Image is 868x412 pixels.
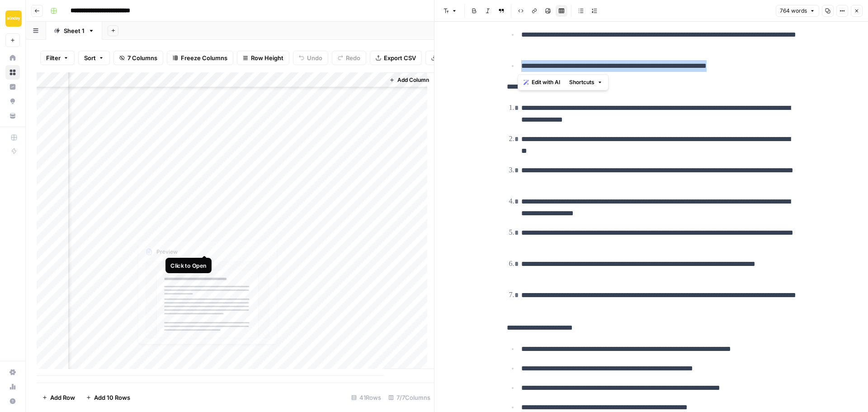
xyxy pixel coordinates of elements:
[46,22,102,40] a: Sheet 1
[5,379,20,394] a: Usage
[384,53,416,62] span: Export CSV
[5,51,20,65] a: Home
[5,80,20,94] a: Insights
[5,10,22,27] img: Sunday Lawn Care Logo
[251,53,283,62] span: Row Height
[237,51,289,65] button: Row Height
[5,94,20,109] a: Opportunities
[78,51,110,65] button: Sort
[566,76,606,88] button: Shortcuts
[293,51,328,65] button: Undo
[397,76,429,84] span: Add Column
[332,51,366,65] button: Redo
[127,53,157,62] span: 7 Columns
[40,51,75,65] button: Filter
[370,51,422,65] button: Export CSV
[80,390,136,405] button: Add 10 Rows
[5,394,20,408] button: Help + Support
[167,51,233,65] button: Freeze Columns
[5,7,20,30] button: Workspace: Sunday Lawn Care
[5,65,20,80] a: Browse
[46,53,61,62] span: Filter
[37,390,80,405] button: Add Row
[780,7,807,15] span: 764 words
[346,53,360,62] span: Redo
[5,365,20,379] a: Settings
[569,78,594,86] span: Shortcuts
[170,261,206,270] div: Click to Open
[181,53,227,62] span: Freeze Columns
[84,53,96,62] span: Sort
[50,393,75,402] span: Add Row
[348,390,385,405] div: 41 Rows
[64,26,85,35] div: Sheet 1
[385,390,434,405] div: 7/7 Columns
[113,51,163,65] button: 7 Columns
[5,109,20,123] a: Your Data
[94,393,130,402] span: Add 10 Rows
[520,76,564,88] button: Edit with AI
[307,53,322,62] span: Undo
[776,5,819,17] button: 764 words
[386,74,433,86] button: Add Column
[532,78,560,86] span: Edit with AI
